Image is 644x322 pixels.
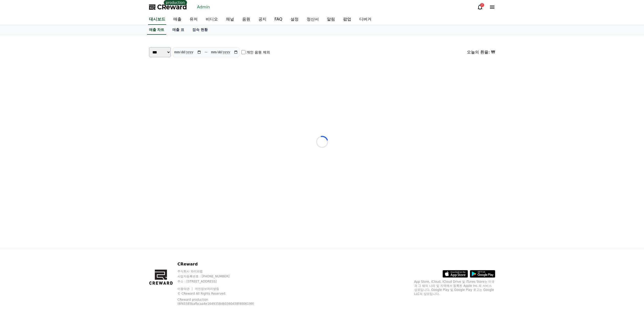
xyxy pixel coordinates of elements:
span: Messages [42,168,57,173]
a: CReward [149,3,187,11]
span: CReward [157,3,187,11]
p: CReward production (6f45585bafbcaa4e1649358d60360d38f4006199) [177,298,258,306]
a: 디버거 [355,14,376,25]
p: CReward [177,261,266,267]
a: 정산서 [303,14,323,25]
a: Admin [195,3,212,11]
a: FAQ [271,14,286,25]
a: 알림 [323,14,339,25]
a: 비디오 [202,14,222,25]
a: 접속 현황 [188,25,212,35]
p: 주소 : [STREET_ADDRESS] [177,279,266,283]
a: 팝업 [339,14,355,25]
a: 음원 [238,14,254,25]
span: Settings [75,168,87,172]
p: 사업자등록번호 : [PHONE_NUMBER] [177,274,266,278]
a: Settings [65,161,97,173]
a: 채널 [222,14,238,25]
a: 대시보드 [148,14,166,25]
p: © CReward All Rights Reserved. [177,292,266,296]
a: Messages [33,161,65,173]
div: 7 [480,3,484,7]
span: Home [13,168,22,172]
a: 개인정보처리방침 [195,287,219,291]
a: Home [2,161,33,173]
a: 이용약관 [177,287,193,291]
p: App Store, iCloud, iCloud Drive 및 iTunes Store는 미국과 그 밖의 나라 및 지역에서 등록된 Apple Inc.의 서비스 상표입니다. Goo... [414,280,495,296]
p: 주식회사 와이피랩 [177,269,266,273]
a: 공지 [254,14,271,25]
a: 설정 [286,14,303,25]
a: 매출 표 [168,25,188,35]
a: 유저 [185,14,202,25]
a: 7 [477,4,483,10]
a: 매출 [169,14,185,25]
a: 매출 차트 [147,25,167,35]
